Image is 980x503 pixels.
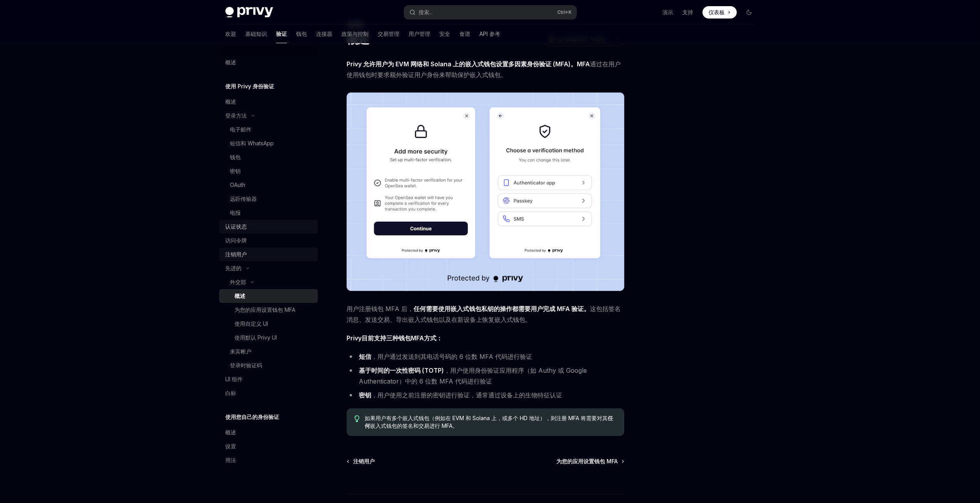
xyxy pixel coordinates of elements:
a: OAuth [219,178,318,192]
font: 密钥 [359,391,371,399]
font: 基础知识 [245,30,267,37]
font: Ctrl [557,9,565,15]
a: 为您的应用设置钱包 MFA [219,303,318,317]
a: 支持 [682,8,693,16]
a: 仪表板 [702,6,737,19]
button: 搜索...Ctrl+K [404,5,576,19]
a: 设置 [219,439,318,453]
a: 电子邮件 [219,123,318,136]
a: 概述 [219,289,318,303]
a: 注销用户 [347,458,375,465]
font: 用法 [225,457,236,463]
font: Privy 允许用户为 EVM 网络和 Solana 上的嵌入式钱包设置多因素身份验证 (MFA)。MFA [347,60,590,68]
font: 概述 [225,98,236,105]
a: 为您的应用设置钱包 MFA [556,458,623,465]
font: API 参考 [479,30,500,37]
a: 概述 [219,426,318,439]
a: 登录时验证码 [219,358,318,372]
font: ，用户通过发送到其电话号码的 6 位数 MFA 代码进行验证 [371,353,532,360]
a: 连接器 [316,25,332,43]
font: Privy目前支持三种钱包MFA方式： [347,334,442,342]
font: 交易管理 [378,30,399,37]
font: 为您的应用设置钱包 MFA [235,306,295,313]
a: 用法 [219,453,318,467]
font: 使用自定义 UI [235,320,268,327]
font: 概述 [235,293,245,299]
font: 注销用户 [353,458,375,464]
a: 来宾帐户 [219,345,318,358]
svg: 提示 [354,415,360,422]
a: 用户管理 [409,25,430,43]
font: 电报 [230,209,241,216]
font: 嵌入式钱包的签名和交易进行 MFA。 [370,422,458,429]
img: 深色标志 [225,7,273,18]
font: 基于时间的一次性密码 (TOTP) [359,367,444,374]
font: ，用户使用之前注册的密钥进行验证，通常通过设备上的生物特征认证 [371,391,562,399]
font: 先进的 [225,265,241,271]
a: 认证状态 [219,220,318,234]
font: 访问令牌 [225,237,247,244]
font: 远距传输器 [230,195,257,202]
a: 验证 [276,25,287,43]
a: 概述 [219,95,318,109]
font: 连接器 [316,30,332,37]
a: 政策与控制 [342,25,369,43]
font: 仪表板 [709,9,725,15]
font: 概述 [225,429,236,436]
font: 用户注册钱包 MFA 后， [347,305,414,313]
a: 使用默认 Privy UI [219,331,318,345]
font: 认证状态 [225,223,247,230]
a: 钱包 [219,150,318,164]
a: 钱包 [296,25,307,43]
font: 支持 [682,9,693,15]
font: 演示 [662,9,673,15]
a: 安全 [439,25,450,43]
a: 白标 [219,386,318,400]
font: 任何需要使用嵌入式钱包私钥的操作都需要用户完成 MFA 验证。 [414,305,590,313]
a: 基础知识 [245,25,267,43]
img: 图片/MFA.png [347,93,624,291]
a: 食谱 [459,25,470,43]
font: 使用您自己的身份验证 [225,414,279,420]
font: 搜索... [419,9,433,15]
font: 使用 Privy 身份验证 [225,83,274,89]
font: 登录时验证码 [230,362,262,368]
a: 远距传输器 [219,192,318,206]
font: 用户管理 [409,30,430,37]
a: 电报 [219,206,318,220]
a: 概述 [219,56,318,69]
a: 使用自定义 UI [219,317,318,331]
font: 食谱 [459,30,470,37]
font: 钱包 [296,30,307,37]
a: 密钥 [219,164,318,178]
font: 电子邮件 [230,126,251,133]
font: 安全 [439,30,450,37]
font: ，用户使用身份验证应用程序（如 Authy 或 Google Authenticator）中的 6 位数 MFA 代码进行验证 [359,367,587,385]
font: +K [565,9,572,15]
font: OAuth [230,182,245,188]
font: 验证 [276,30,287,37]
font: 概述 [225,59,236,66]
a: 短信和 WhatsApp [219,136,318,150]
font: 钱包 [230,154,241,160]
font: 外交部 [230,279,246,285]
font: UI 组件 [225,376,243,382]
font: 来宾帐户 [230,348,251,355]
a: 访问令牌 [219,234,318,247]
font: 密钥 [230,168,241,174]
font: 使用默认 Privy UI [235,334,277,341]
font: 设置 [225,443,236,449]
font: 登录方法 [225,112,247,119]
font: 注销用户 [225,251,247,257]
font: 短信 [359,353,371,360]
a: UI 组件 [219,372,318,386]
font: 政策与控制 [342,30,369,37]
a: 注销用户 [219,247,318,261]
font: 为您的应用设置钱包 MFA [556,458,618,464]
a: 演示 [662,8,673,16]
button: 切换暗模式 [743,6,755,19]
font: 欢迎 [225,30,236,37]
a: 欢迎 [225,25,236,43]
a: 交易管理 [378,25,399,43]
a: API 参考 [479,25,500,43]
